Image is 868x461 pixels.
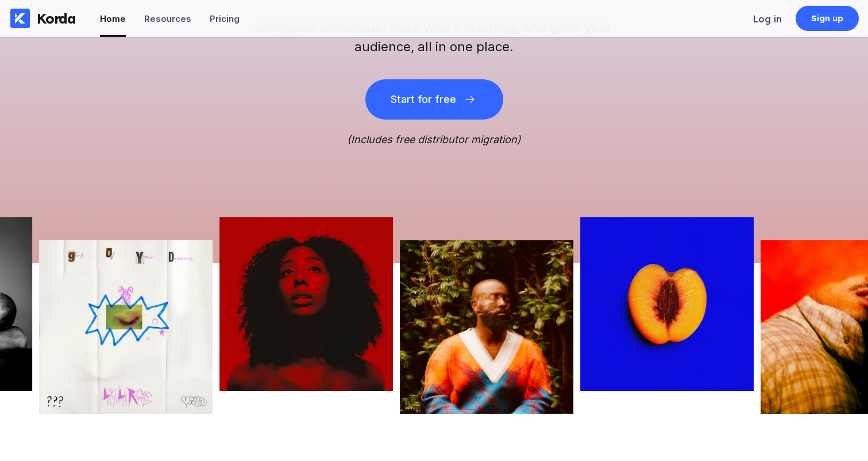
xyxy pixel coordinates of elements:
img: Picture of the author [400,240,573,414]
img: Picture of the author [580,217,754,391]
div: Log in [753,13,782,25]
h2: Distribute worldwide, track who's listening, and grow your audience, all in one place. [250,18,618,56]
div: Pricing [210,13,240,24]
div: Start for free [391,94,456,105]
div: Sign up [811,13,844,24]
div: Home [100,13,126,24]
div: Resources [144,13,191,24]
button: Start for free [365,79,503,120]
div: Korda [37,10,76,27]
i: (Includes free distributor migration) [347,133,521,145]
img: Picture of the author [219,217,393,391]
a: Sign up [796,6,859,31]
img: Picture of the author [39,240,213,414]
